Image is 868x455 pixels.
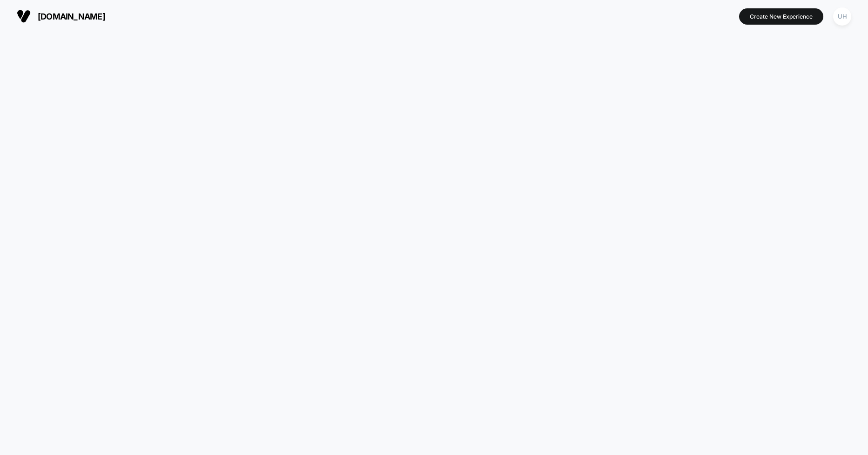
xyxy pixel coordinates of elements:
button: Create New Experience [739,8,823,25]
button: [DOMAIN_NAME] [14,9,108,24]
span: [DOMAIN_NAME] [38,12,105,21]
div: UH [833,7,851,26]
img: Visually logo [17,9,31,23]
button: UH [830,7,854,26]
